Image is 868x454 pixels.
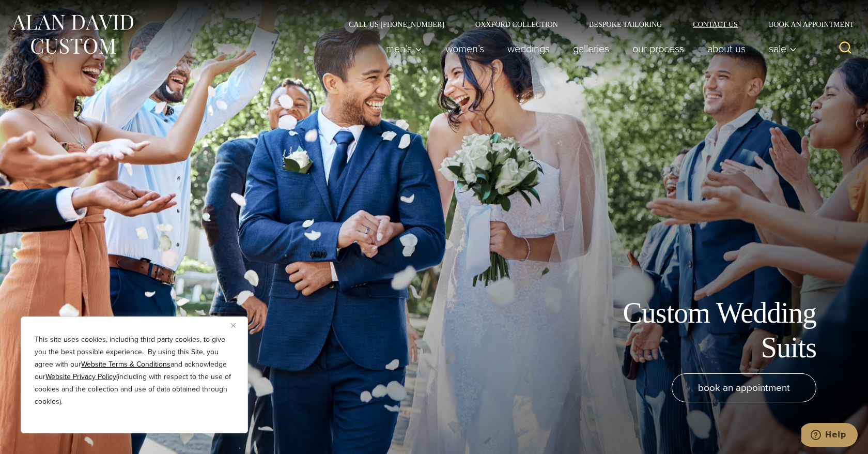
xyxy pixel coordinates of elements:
a: About Us [696,38,757,59]
button: Child menu of Sale [757,38,802,59]
button: Close [231,319,243,331]
button: View Search Form [833,36,858,61]
nav: Primary Navigation [375,38,802,59]
a: book an appointment [672,373,816,402]
p: This site uses cookies, including third party cookies, to give you the best possible experience. ... [35,334,234,408]
button: Men’s sub menu toggle [375,38,434,59]
a: Our Process [621,38,696,59]
a: Book an Appointment [753,21,858,28]
a: Call Us [PHONE_NUMBER] [333,21,460,28]
a: weddings [496,38,562,59]
h1: Custom Wedding Suits [584,296,816,365]
a: Website Terms & Conditions [81,359,171,370]
a: Bespoke Tailoring [574,21,677,28]
a: Women’s [434,38,496,59]
img: Alan David Custom [10,11,134,57]
iframe: Opens a widget where you can chat to one of our agents [801,423,858,449]
img: Close [231,323,236,328]
a: Contact Us [677,21,753,28]
nav: Secondary Navigation [333,21,858,28]
span: book an appointment [698,380,790,395]
a: Galleries [562,38,621,59]
a: Oxxford Collection [460,21,574,28]
a: Website Privacy Policy [45,371,116,382]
